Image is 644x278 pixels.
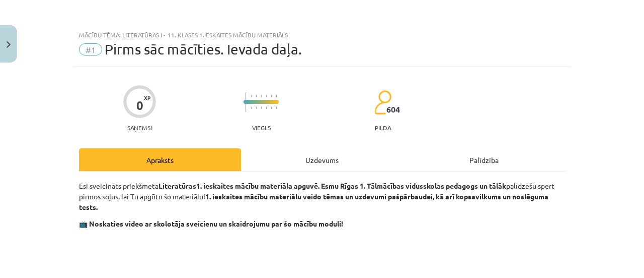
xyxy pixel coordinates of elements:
[241,148,403,171] div: Uzdevums
[123,124,156,131] p: Saņemsi
[79,31,565,38] div: Mācību tēma: Literatūras i - 11. klases 1.ieskaites mācību materiāls
[256,106,257,109] img: icon-short-line-57e1e144782c952c97e751825c79c345078a6d821885a25fce030b3d8c18986b.svg
[256,95,257,97] img: icon-short-line-57e1e144782c952c97e751825c79c345078a6d821885a25fce030b3d8c18986b.svg
[79,43,102,55] span: #1
[79,181,565,212] p: Esi sveicināts priekšmeta palīdzēšu spert pirmos soļus, lai Tu apgūtu šo materiālu!
[79,192,548,211] strong: 1. ieskaites mācību materiālu veido tēmas un uzdevumi pašpārbaudei, kā arī kopsavilkums un noslēg...
[251,95,252,97] img: icon-short-line-57e1e144782c952c97e751825c79c345078a6d821885a25fce030b3d8c18986b.svg
[276,95,277,97] img: icon-short-line-57e1e144782c952c97e751825c79c345078a6d821885a25fce030b3d8c18986b.svg
[136,98,143,113] div: 0
[158,181,196,190] strong: Literatūras
[266,95,267,97] img: icon-short-line-57e1e144782c952c97e751825c79c345078a6d821885a25fce030b3d8c18986b.svg
[252,124,271,131] p: Viegls
[7,41,11,48] img: icon-close-lesson-0947bae3869378f0d4975bcd49f059093ad1ed9edebbc8119c70593378902aed.svg
[261,95,262,97] img: icon-short-line-57e1e144782c952c97e751825c79c345078a6d821885a25fce030b3d8c18986b.svg
[79,148,241,171] div: Apraksts
[374,90,391,115] img: students-c634bb4e5e11cddfef0936a35e636f08e4e9abd3cc4e673bd6f9a4125e45ecb1.svg
[261,106,262,109] img: icon-short-line-57e1e144782c952c97e751825c79c345078a6d821885a25fce030b3d8c18986b.svg
[105,41,302,58] span: Pirms sāc mācīties. Ievada daļa.
[403,148,565,171] div: Palīdzība
[251,106,252,109] img: icon-short-line-57e1e144782c952c97e751825c79c345078a6d821885a25fce030b3d8c18986b.svg
[375,124,391,131] p: pilda
[196,181,506,190] strong: 1. ieskaites mācību materiāla apguvē. Esmu Rīgas 1. Tālmācības vidusskolas pedagogs un tālāk
[276,106,277,109] img: icon-short-line-57e1e144782c952c97e751825c79c345078a6d821885a25fce030b3d8c18986b.svg
[271,106,272,109] img: icon-short-line-57e1e144782c952c97e751825c79c345078a6d821885a25fce030b3d8c18986b.svg
[271,95,272,97] img: icon-short-line-57e1e144782c952c97e751825c79c345078a6d821885a25fce030b3d8c18986b.svg
[144,95,150,100] span: XP
[386,105,400,114] span: 604
[79,219,343,228] strong: 📺 Noskaties video ar skolotāja sveicienu un skaidrojumu par šo mācību moduli!
[266,106,267,109] img: icon-short-line-57e1e144782c952c97e751825c79c345078a6d821885a25fce030b3d8c18986b.svg
[246,92,247,112] img: icon-long-line-d9ea69661e0d244f92f715978eff75569469978d946b2353a9bb055b3ed8787d.svg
